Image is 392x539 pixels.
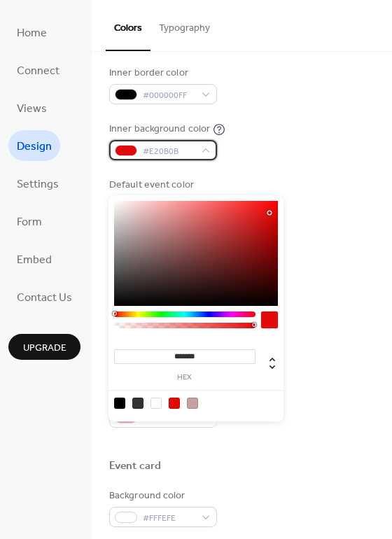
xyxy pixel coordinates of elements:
span: Views [17,98,47,120]
span: #E20B0B [143,412,195,426]
a: Settings [8,168,67,199]
span: Contact Us [17,287,72,309]
span: #E20B0B [143,144,195,159]
span: Connect [17,60,59,83]
a: Form [8,206,50,237]
a: Design [8,130,60,161]
a: Connect [8,55,68,85]
button: Upgrade [8,334,80,360]
div: Background color [109,489,214,503]
div: Inner background color [109,122,210,136]
div: Inner border color [109,66,214,80]
span: Settings [17,174,59,196]
a: Contact Us [8,281,80,312]
span: Upgrade [23,341,66,356]
span: Form [17,211,42,234]
a: Embed [8,244,60,274]
div: rgb(255, 254, 254) [150,398,162,409]
div: rgb(51, 51, 51) [132,398,143,409]
span: #000000FF [143,88,195,103]
span: Design [17,136,52,158]
div: Event card [109,459,161,474]
div: rgb(226, 11, 11) [169,398,180,409]
span: Home [17,22,47,45]
span: #FFFEFE [143,511,195,526]
a: Home [8,17,55,48]
label: hex [114,374,255,381]
div: rgb(0, 0, 0) [114,398,125,409]
a: Views [8,92,55,123]
div: rgb(196, 161, 163) [187,398,198,409]
span: Embed [17,249,52,272]
div: Default event color [109,178,214,192]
